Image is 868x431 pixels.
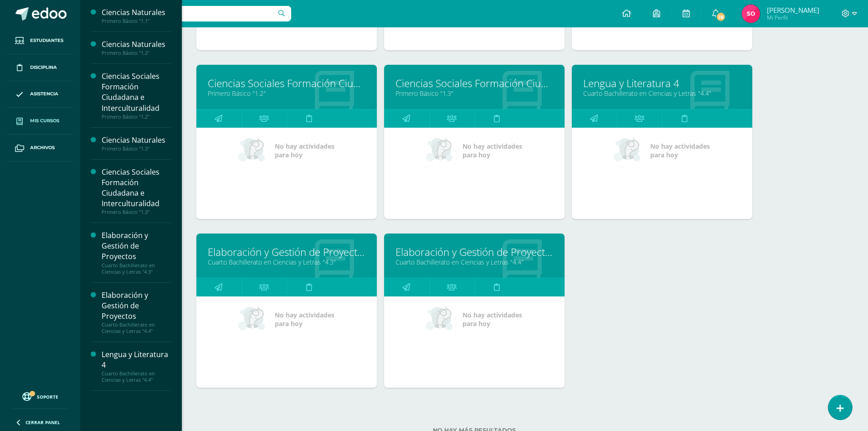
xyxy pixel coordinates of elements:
[102,290,171,334] a: Elaboración y Gestión de ProyectosCuarto Bachillerato en Ciencias y Letras "4.4"
[395,245,553,259] a: Elaboración y Gestión de Proyectos
[102,322,171,334] div: Cuarto Bachillerato en Ciencias y Letras "4.4"
[102,290,171,322] div: Elaboración y Gestión de Proyectos
[7,135,73,161] a: Archivos
[275,311,334,328] span: No hay actividades para hoy
[650,142,710,159] span: No hay actividades para hoy
[102,7,171,18] div: Ciencias Naturales
[7,54,73,81] a: Disciplina
[102,370,171,383] div: Cuarto Bachillerato en Ciencias y Letras "4.4"
[102,39,171,56] a: Ciencias NaturalesPrimero Básico "1.2"
[30,117,59,125] span: Mis cursos
[37,394,58,400] span: Soporte
[7,81,73,108] a: Asistencia
[583,89,741,98] a: Cuarto Bachillerato en Ciencias y Letras "4.4"
[11,390,69,402] a: Soporte
[102,349,171,383] a: Lengua y Literatura 4Cuarto Bachillerato en Ciencias y Letras "4.4"
[7,27,73,54] a: Estudiantes
[102,230,171,262] div: Elaboración y Gestión de Proyectos
[102,145,171,152] div: Primero Básico "1.3"
[462,311,522,328] span: No hay actividades para hoy
[102,39,171,50] div: Ciencias Naturales
[102,209,171,215] div: Primero Básico "1.3"
[426,306,456,333] img: no_activities_small.png
[102,262,171,275] div: Cuarto Bachillerato en Ciencias y Letras "4.3"
[102,7,171,24] a: Ciencias NaturalesPrimero Básico "1.1"
[742,5,760,23] img: b0a6f916ea48b184f4f9b4026b169998.png
[102,71,171,119] a: Ciencias Sociales Formación Ciudadana e InterculturalidadPrimero Básico "1.2"
[7,108,73,135] a: Mis cursos
[102,135,171,145] div: Ciencias Naturales
[275,142,334,159] span: No hay actividades para hoy
[767,14,819,21] span: Mi Perfil
[102,114,171,120] div: Primero Básico "1.2"
[716,12,726,22] span: 28
[208,245,365,259] a: Elaboración y Gestión de Proyectos
[30,64,57,71] span: Disciplina
[102,71,171,113] div: Ciencias Sociales Formación Ciudadana e Interculturalidad
[26,419,60,426] span: Cerrar panel
[208,89,365,98] a: Primero Básico "1.2"
[462,142,522,159] span: No hay actividades para hoy
[208,258,365,266] a: Cuarto Bachillerato en Ciencias y Letras "4.3"
[30,90,58,98] span: Asistencia
[102,50,171,56] div: Primero Básico "1.2"
[426,137,456,164] img: no_activities_small.png
[238,306,268,333] img: no_activities_small.png
[30,144,55,151] span: Archivos
[102,230,171,275] a: Elaboración y Gestión de ProyectosCuarto Bachillerato en Ciencias y Letras "4.3"
[208,76,365,90] a: Ciencias Sociales Formación Ciudadana e Interculturalidad
[583,76,741,90] a: Lengua y Literatura 4
[30,37,63,44] span: Estudiantes
[102,167,171,215] a: Ciencias Sociales Formación Ciudadana e InterculturalidadPrimero Básico "1.3"
[102,167,171,209] div: Ciencias Sociales Formación Ciudadana e Interculturalidad
[238,137,268,164] img: no_activities_small.png
[395,258,553,266] a: Cuarto Bachillerato en Ciencias y Letras "4.4"
[395,89,553,98] a: Primero Básico "1.3"
[102,135,171,152] a: Ciencias NaturalesPrimero Básico "1.3"
[395,76,553,90] a: Ciencias Sociales Formación Ciudadana e Interculturalidad
[86,6,291,21] input: Busca un usuario...
[614,137,644,164] img: no_activities_small.png
[102,18,171,24] div: Primero Básico "1.1"
[102,349,171,370] div: Lengua y Literatura 4
[767,5,819,15] span: [PERSON_NAME]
